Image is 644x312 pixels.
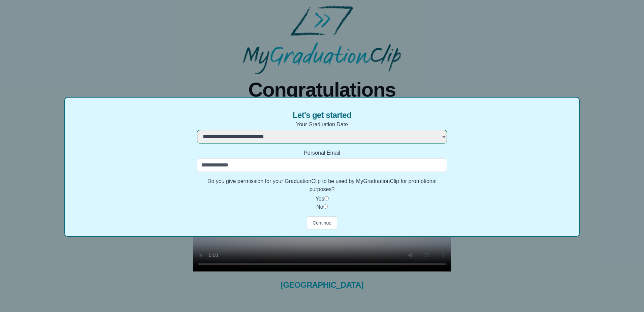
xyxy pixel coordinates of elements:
label: No [316,204,323,210]
span: Let's get started [293,110,351,121]
button: Continue [307,216,337,229]
label: Personal Email [197,149,447,157]
label: Yes [315,196,324,202]
label: Do you give permission for your GraduationClip to be used by MyGraduationClip for promotional pur... [197,177,447,193]
label: Your Graduation Date [197,121,447,129]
